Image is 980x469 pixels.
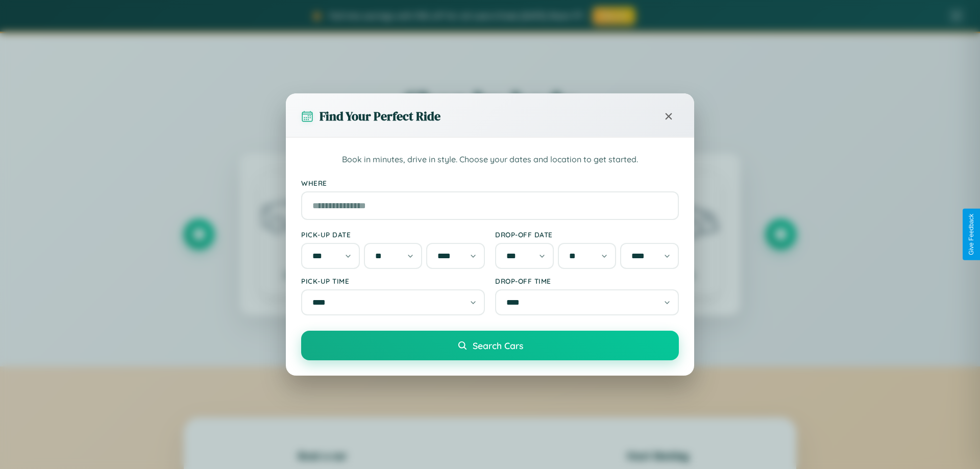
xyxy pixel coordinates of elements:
[495,277,679,285] label: Drop-off Time
[495,230,679,239] label: Drop-off Date
[301,153,679,166] p: Book in minutes, drive in style. Choose your dates and location to get started.
[301,230,485,239] label: Pick-up Date
[301,331,679,360] button: Search Cars
[301,179,679,187] label: Where
[320,108,440,125] h3: Find Your Perfect Ride
[301,277,485,285] label: Pick-up Time
[473,340,523,351] span: Search Cars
